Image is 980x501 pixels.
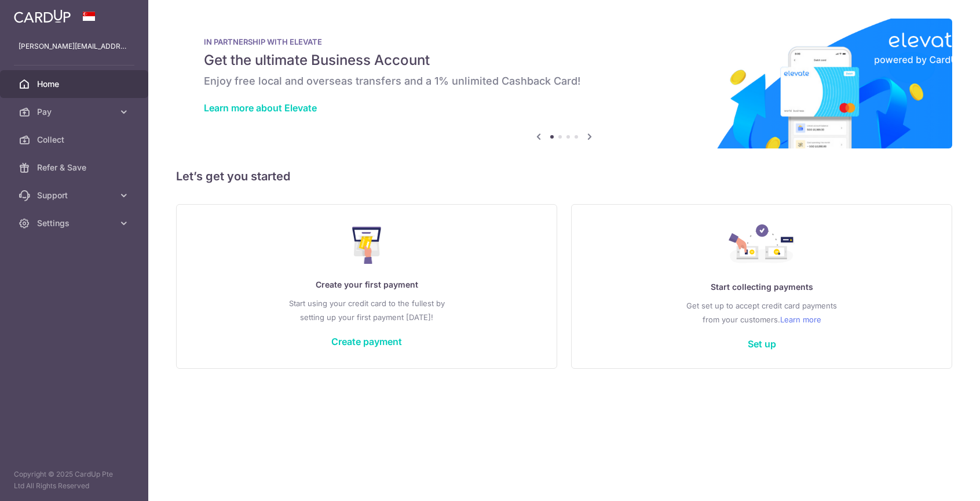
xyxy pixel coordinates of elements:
span: Pay [37,106,114,118]
p: Start collecting payments [595,280,928,294]
p: IN PARTNERSHIP WITH ELEVATE [204,37,924,46]
h5: Let’s get you started [176,167,952,186]
p: [PERSON_NAME][EMAIL_ADDRESS][DOMAIN_NAME] [19,41,130,52]
span: Settings [37,217,114,229]
span: Home [37,78,114,90]
a: Learn more [780,313,821,326]
span: Collect [37,134,114,146]
img: Make Payment [352,227,382,264]
a: Create payment [331,336,402,347]
a: Learn more about Elevate [204,102,317,114]
a: Set up [748,338,776,350]
h6: Enjoy free local and overseas transfers and a 1% unlimited Cashback Card! [204,74,924,88]
img: Renovation banner [176,19,952,148]
p: Create your first payment [200,278,533,292]
p: Get set up to accept credit card payments from your customers. [595,299,928,326]
img: CardUp [14,9,71,23]
span: Refer & Save [37,162,114,173]
img: Collect Payment [729,224,795,266]
span: Support [37,190,114,201]
h5: Get the ultimate Business Account [204,51,924,70]
p: Start using your credit card to the fullest by setting up your first payment [DATE]! [200,296,533,324]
